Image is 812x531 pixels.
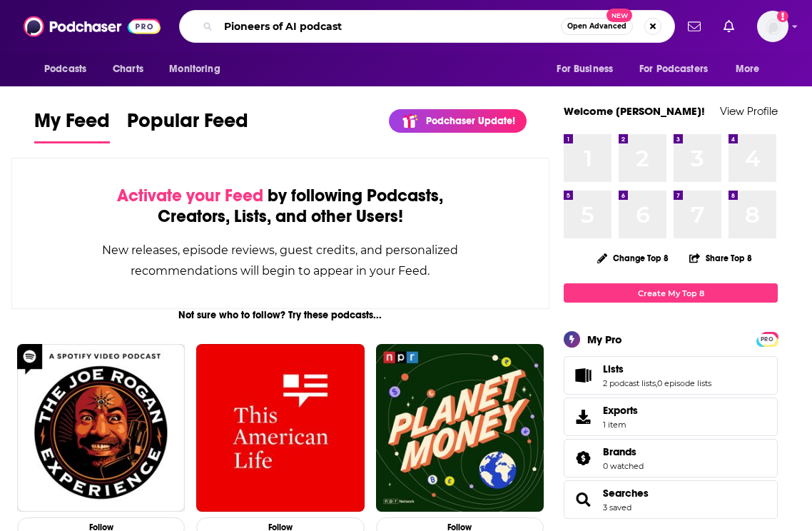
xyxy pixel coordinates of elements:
button: Share Top 8 [689,244,753,272]
button: open menu [630,56,729,83]
a: 0 episode lists [657,378,711,388]
a: PRO [758,333,776,344]
span: Brands [603,445,636,458]
span: Monitoring [169,59,220,79]
span: Exports [569,407,597,427]
span: Logged in as TrevorC [757,11,788,42]
a: View Profile [720,104,778,118]
svg: Add a profile image [777,11,788,22]
span: Open Advanced [567,23,626,30]
img: The Joe Rogan Experience [17,344,185,512]
div: My Pro [587,333,622,346]
span: Podcasts [44,59,86,79]
span: 1 item [603,420,638,430]
span: New [607,9,632,22]
div: by following Podcasts, Creators, Lists, and other Users! [83,186,477,227]
a: Searches [569,490,597,510]
span: For Podcasters [639,59,708,79]
a: Exports [564,398,778,436]
a: Lists [603,363,711,375]
span: My Feed [34,108,110,141]
a: Show notifications dropdown [682,14,706,39]
a: 2 podcast lists [603,378,656,388]
img: This American Life [196,344,364,512]
span: Exports [603,404,638,417]
span: Brands [564,439,778,477]
img: User Profile [757,11,788,42]
a: Create My Top 8 [564,283,778,303]
a: Welcome [PERSON_NAME]! [564,104,705,118]
span: Lists [603,363,624,375]
button: open menu [547,56,631,83]
a: 0 watched [603,461,644,471]
div: Search podcasts, credits, & more... [179,10,675,43]
span: More [736,59,760,79]
button: Change Top 8 [589,249,677,267]
span: For Business [557,59,613,79]
div: Not sure who to follow? Try these podcasts... [11,309,549,321]
button: Open AdvancedNew [561,18,633,35]
button: open menu [726,56,778,83]
div: New releases, episode reviews, guest credits, and personalized recommendations will begin to appe... [83,240,477,281]
a: Brands [569,448,597,468]
span: Popular Feed [127,108,248,141]
a: My Feed [34,108,110,143]
img: Podchaser - Follow, Share and Rate Podcasts [24,13,161,40]
a: Lists [569,365,597,385]
a: Popular Feed [127,108,248,143]
span: Charts [113,59,143,79]
span: PRO [758,334,776,345]
a: Show notifications dropdown [718,14,740,39]
a: Searches [603,487,649,500]
a: Charts [103,56,152,83]
input: Search podcasts, credits, & more... [218,15,561,38]
button: open menu [159,56,238,83]
span: Activate your Feed [117,185,263,206]
span: , [656,378,657,388]
button: open menu [34,56,105,83]
button: Show profile menu [757,11,788,42]
span: Lists [564,356,778,395]
a: 3 saved [603,502,631,512]
p: Podchaser Update! [426,115,515,127]
span: Searches [564,480,778,519]
img: Planet Money [376,344,544,512]
a: Brands [603,445,644,458]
